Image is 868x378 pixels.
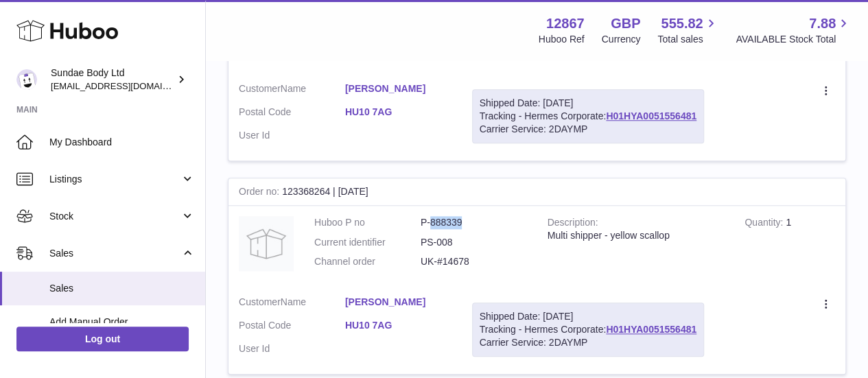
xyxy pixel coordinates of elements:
strong: GBP [611,14,640,33]
div: Sundae Body Ltd [51,67,174,93]
a: HU10 7AG [345,106,451,119]
div: Currency [602,33,641,46]
strong: Description [548,217,598,231]
img: internalAdmin-12867@internal.huboo.com [16,69,37,90]
span: Sales [49,247,180,260]
span: Customer [239,83,281,94]
dd: P-888339 [421,216,527,229]
strong: Quantity [744,217,786,231]
div: Carrier Service: 2DAYMP [480,336,696,349]
div: Carrier Service: 2DAYMP [480,123,696,136]
dt: Name [239,296,345,312]
span: Total sales [657,33,718,46]
span: Listings [49,173,180,186]
span: 555.82 [661,14,703,33]
div: Huboo Ref [539,33,585,46]
dt: Postal Code [239,106,345,122]
td: 1 [734,206,845,286]
a: H01HYA0051556481 [606,110,696,121]
img: no-photo.jpg [239,216,294,271]
span: [EMAIL_ADDRESS][DOMAIN_NAME] [51,80,202,91]
span: AVAILABLE Stock Total [736,33,852,46]
dt: Channel order [314,255,421,268]
span: Sales [49,282,195,295]
a: H01HYA0051556481 [606,324,696,335]
div: Shipped Date: [DATE] [480,310,696,323]
a: Log out [16,327,189,351]
a: 7.88 AVAILABLE Stock Total [736,14,852,46]
span: 7.88 [809,14,836,33]
a: [PERSON_NAME] [345,296,451,309]
span: Add Manual Order [49,316,195,329]
dt: Current identifier [314,236,421,249]
strong: 12867 [546,14,585,33]
dt: User Id [239,129,345,142]
div: Tracking - Hermes Corporate: [472,89,704,143]
span: My Dashboard [49,136,195,149]
a: 555.82 Total sales [657,14,718,46]
dt: Postal Code [239,319,345,335]
div: 123368264 | [DATE] [228,178,845,206]
strong: Order no [239,186,282,200]
div: Multi shipper - yellow scallop [548,229,725,242]
dt: Huboo P no [314,216,421,229]
span: Stock [49,210,180,223]
dt: Name [239,82,345,99]
dd: UK-#14678 [421,255,527,268]
dt: User Id [239,342,345,355]
div: Shipped Date: [DATE] [480,97,696,110]
dd: PS-008 [421,236,527,249]
a: HU10 7AG [345,319,451,332]
span: Customer [239,296,281,307]
a: [PERSON_NAME] [345,82,451,95]
div: Tracking - Hermes Corporate: [472,303,704,357]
